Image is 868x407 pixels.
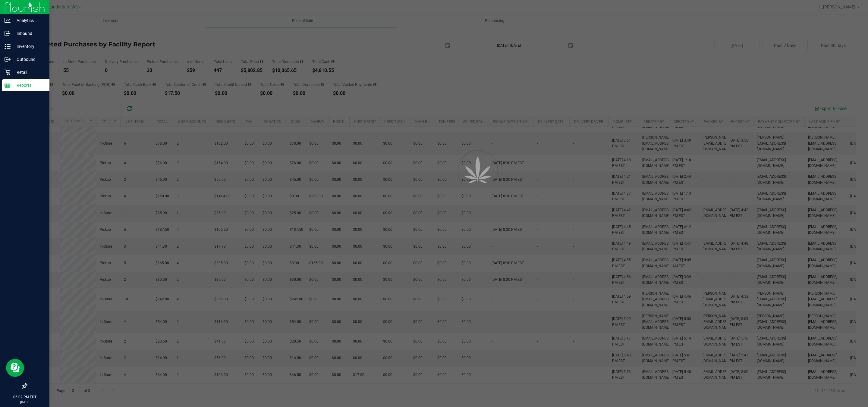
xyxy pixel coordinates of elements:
inline-svg: Analytics [5,17,11,23]
inline-svg: Inbound [5,30,11,36]
inline-svg: Reports [5,82,11,88]
p: Inventory [11,43,47,50]
p: 06:02 PM EDT [3,394,47,400]
p: Outbound [11,56,47,63]
p: [DATE] [3,400,47,404]
p: Reports [11,82,47,89]
p: Analytics [11,17,47,24]
p: Retail [11,69,47,76]
inline-svg: Outbound [5,56,11,62]
inline-svg: Retail [5,69,11,75]
inline-svg: Inventory [5,43,11,49]
iframe: Resource center [6,359,24,377]
p: Inbound [11,30,47,37]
